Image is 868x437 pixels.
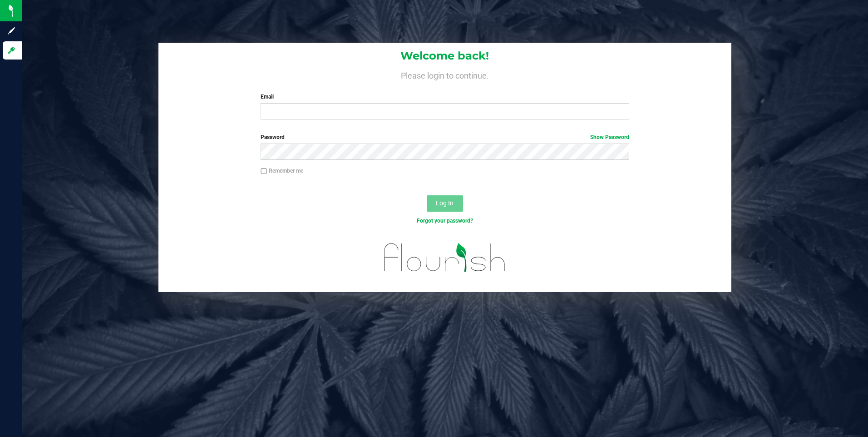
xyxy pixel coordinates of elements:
a: Forgot your password? [417,218,473,224]
inline-svg: Sign up [7,26,16,35]
button: Log In [427,195,463,212]
img: flourish_logo.svg [373,234,517,281]
inline-svg: Log in [7,46,16,55]
h1: Welcome back! [158,50,732,62]
span: Password [261,134,285,140]
a: Show Password [590,134,629,140]
span: Log In [436,199,454,207]
h4: Please login to continue. [158,69,732,80]
input: Remember me [261,168,267,174]
label: Remember me [261,167,303,175]
label: Email [261,93,629,101]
